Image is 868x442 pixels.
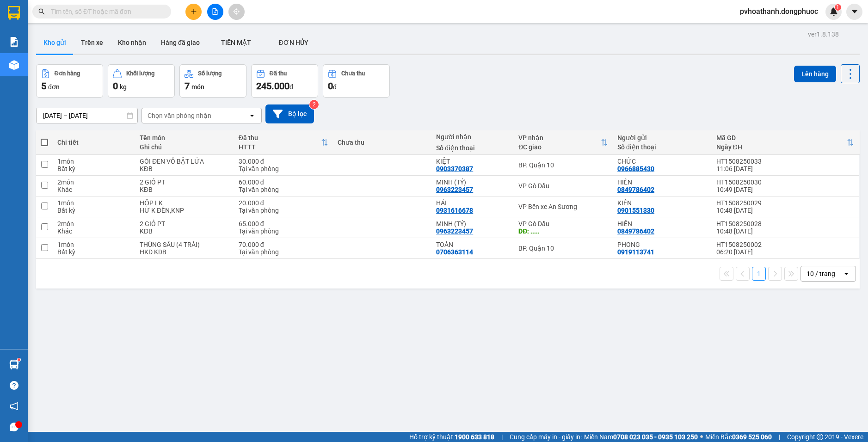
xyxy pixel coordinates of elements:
[207,4,223,20] button: file-add
[338,139,427,146] div: Chưa thu
[716,241,854,248] div: HT1508250002
[501,432,503,442] span: |
[10,381,18,390] span: question-circle
[436,144,509,152] div: Số điện thoại
[57,139,130,146] div: Chi tiết
[140,178,229,186] div: 2 GIỎ PT
[234,130,333,155] th: Toggle SortBy
[239,207,328,214] div: Tại văn phòng
[148,111,211,120] div: Chọn văn phòng nhận
[8,6,20,20] img: logo-vxr
[700,435,703,439] span: ⚪️
[51,6,160,17] input: Tìm tên, số ĐT hoặc mã đơn
[617,220,707,227] div: HIỀN
[9,60,19,70] img: warehouse-icon
[191,8,197,15] span: plus
[716,248,854,256] div: 06:20 [DATE]
[716,199,854,207] div: HT1508250029
[239,134,321,141] div: Đã thu
[843,270,850,277] svg: open
[57,227,130,235] div: Khác
[716,165,854,172] div: 11:06 [DATE]
[48,83,60,91] span: đơn
[341,70,365,77] div: Chưa thu
[830,7,838,16] img: icon-new-feature
[37,108,137,123] input: Select a date range.
[835,4,841,11] sup: 1
[613,433,698,441] strong: 0708 023 035 - 0935 103 250
[57,199,130,207] div: 1 món
[846,4,862,20] button: caret-down
[57,178,130,186] div: 2 món
[9,37,19,47] img: solution-icon
[185,4,202,20] button: plus
[617,186,654,193] div: 0849786402
[74,31,111,54] button: Trên xe
[518,143,601,151] div: ĐC giao
[57,186,130,193] div: Khác
[140,199,229,207] div: HỘP LK
[850,7,859,16] span: caret-down
[436,220,509,227] div: MINH (TÝ)
[436,199,509,207] div: HẢI
[140,207,229,214] div: HƯ K ĐỀN,KNP
[716,207,854,214] div: 10:48 [DATE]
[617,207,654,214] div: 0901551330
[239,165,328,172] div: Tại văn phòng
[140,241,229,248] div: THÙNG SẦU (4 TRÁI)
[18,358,20,361] sup: 1
[126,70,154,77] div: Khối lượng
[9,360,19,369] img: warehouse-icon
[617,158,707,165] div: CHỨC
[239,199,328,207] div: 20.000 đ
[716,220,854,227] div: HT1508250028
[57,248,130,256] div: Bất kỳ
[518,245,608,252] div: BP. Quận 10
[617,199,707,207] div: KIÊN
[140,143,229,151] div: Ghi chú
[265,104,314,123] button: Bộ lọc
[228,4,245,20] button: aim
[233,8,240,15] span: aim
[518,134,601,141] div: VP nhận
[518,227,608,235] div: DĐ: .....
[817,434,823,440] span: copyright
[38,8,45,15] span: search
[716,143,847,151] div: Ngày ĐH
[333,83,337,91] span: đ
[436,227,473,235] div: 0963223457
[179,64,246,98] button: Số lượng7món
[617,178,707,186] div: HIỀN
[140,134,229,141] div: Tên món
[57,158,130,165] div: 1 món
[617,248,654,256] div: 0919113741
[10,402,18,411] span: notification
[113,80,118,92] span: 0
[716,134,847,141] div: Mã GD
[617,134,707,141] div: Người gửi
[239,241,328,248] div: 70.000 đ
[617,241,707,248] div: PHONG
[140,220,229,227] div: 2 GIỎ PT
[436,133,509,141] div: Người nhận
[140,227,229,235] div: KĐB
[779,432,780,442] span: |
[239,248,328,256] div: Tại văn phòng
[212,8,218,15] span: file-add
[617,143,707,151] div: Số điện thoại
[198,70,222,77] div: Số lượng
[239,158,328,165] div: 30.000 đ
[436,178,509,186] div: MINH (TÝ)
[140,248,229,256] div: HKD KDB
[455,433,494,441] strong: 1900 633 818
[120,83,127,91] span: kg
[108,64,175,98] button: Khối lượng0kg
[239,143,321,151] div: HTTT
[36,31,74,54] button: Kho gửi
[57,241,130,248] div: 1 món
[323,64,390,98] button: Chưa thu0đ
[716,186,854,193] div: 10:49 [DATE]
[140,186,229,193] div: KĐB
[154,31,207,54] button: Hàng đã giao
[617,165,654,172] div: 0966885430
